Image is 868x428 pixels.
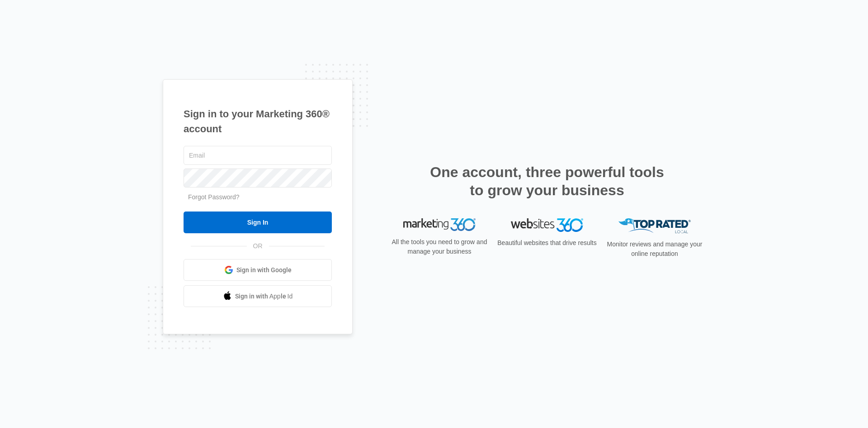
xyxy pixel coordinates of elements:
[235,292,293,301] span: Sign in with Apple Id
[184,212,332,233] input: Sign In
[184,106,332,136] h1: Sign in to your Marketing 360® account
[618,218,691,233] img: Top Rated Local
[236,265,292,275] span: Sign in with Google
[511,218,583,231] img: Websites 360
[247,241,269,251] span: OR
[403,218,476,231] img: Marketing 360
[184,259,332,281] a: Sign in with Google
[427,163,667,199] h2: One account, three powerful tools to grow your business
[496,238,598,248] p: Beautiful websites that drive results
[188,193,240,201] a: Forgot Password?
[389,237,490,256] p: All the tools you need to grow and manage your business
[184,146,332,165] input: Email
[604,240,705,259] p: Monitor reviews and manage your online reputation
[184,285,332,307] a: Sign in with Apple Id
